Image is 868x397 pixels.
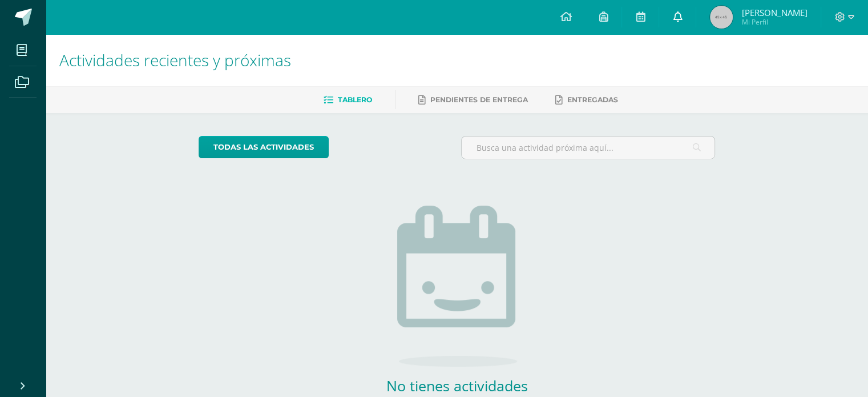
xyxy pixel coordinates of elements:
a: Tablero [324,91,372,109]
span: Entregadas [567,95,618,104]
span: Actividades recientes y próximas [59,49,291,71]
img: 45x45 [710,6,733,29]
span: Mi Perfil [741,17,807,27]
a: todas las Actividades [199,136,329,158]
input: Busca una actividad próxima aquí... [462,137,714,159]
h2: No tienes actividades [343,376,571,395]
span: [PERSON_NAME] [741,7,807,18]
span: Tablero [338,95,372,104]
span: Pendientes de entrega [430,95,528,104]
a: Pendientes de entrega [418,91,528,109]
img: no_activities.png [397,206,517,367]
a: Entregadas [555,91,618,109]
